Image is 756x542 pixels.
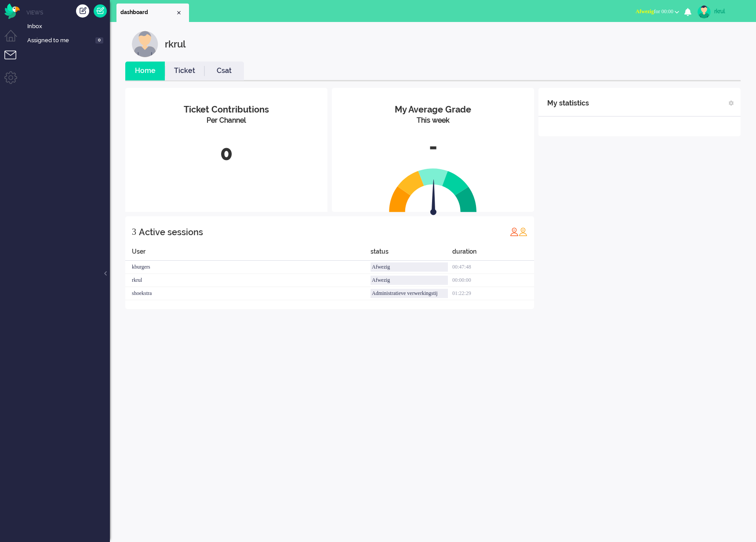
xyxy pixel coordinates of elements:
[204,66,244,76] a: Csat
[510,227,519,236] img: profile_red.svg
[371,262,448,272] div: Afwezig
[4,71,24,91] li: Admin menu
[630,3,684,22] li: Afwezigfor 00:00
[636,8,673,15] span: for 00:00
[714,7,747,16] div: rkrul
[125,274,371,287] div: rkrul
[165,31,186,57] div: rkrul
[371,247,452,261] div: status
[125,247,371,261] div: User
[94,4,107,18] a: Quick Ticket
[389,168,477,212] img: semi_circle.svg
[452,261,534,274] div: 00:47:48
[452,274,534,287] div: 00:00:00
[125,66,165,76] a: Home
[698,5,711,18] img: avatar
[165,66,204,76] a: Ticket
[27,22,110,31] span: Inbox
[4,51,24,70] li: Tickets menu
[547,95,589,112] div: My statistics
[414,179,452,217] img: arrow.svg
[132,103,321,116] div: Ticket Contributions
[452,247,534,261] div: duration
[452,287,534,300] div: 01:22:29
[132,223,136,240] div: 3
[132,31,158,57] img: customer.svg
[76,4,89,18] div: Create ticket
[125,287,371,300] div: shoekstra
[4,4,20,19] img: flow_omnibird.svg
[125,261,371,274] div: kburgers
[120,9,175,16] span: dashboard
[95,37,103,44] span: 0
[696,5,747,18] a: rkrul
[139,223,203,241] div: Active sessions
[25,35,110,45] a: Assigned to me 0
[519,227,527,236] img: profile_orange.svg
[204,62,244,80] li: Csat
[371,289,448,298] div: Administratieve verwerkingstij
[26,9,110,16] li: Views
[4,6,20,12] a: Omnidesk
[338,103,527,116] div: My Average Grade
[630,5,684,18] button: Afwezigfor 00:00
[175,9,182,16] div: Close tab
[132,116,321,126] div: Per Channel
[338,116,527,126] div: This week
[4,30,24,50] li: Dashboard menu
[636,8,654,15] span: Afwezig
[338,132,527,161] div: -
[116,4,189,22] li: Dashboard
[165,62,204,80] li: Ticket
[27,36,93,45] span: Assigned to me
[371,276,448,285] div: Afwezig
[25,21,110,31] a: Inbox
[132,139,321,168] div: 0
[125,62,165,80] li: Home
